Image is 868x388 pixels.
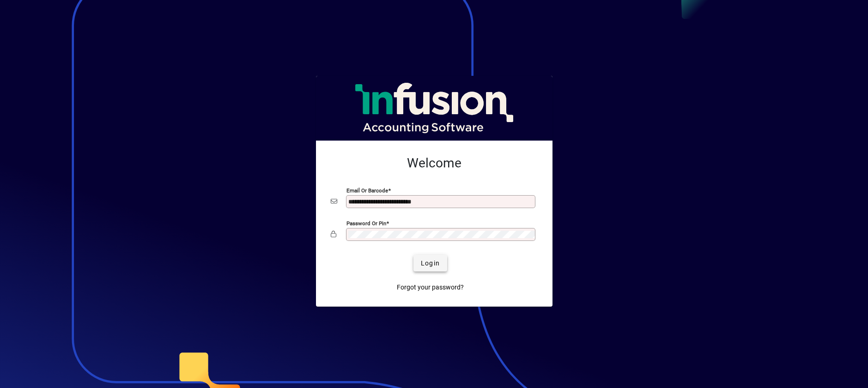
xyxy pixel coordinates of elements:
button: Login [413,255,447,271]
span: Login [421,259,440,268]
span: Forgot your password? [397,283,464,292]
a: Forgot your password? [393,279,467,296]
h2: Welcome [331,155,538,171]
mat-label: Email or Barcode [346,187,388,194]
mat-label: Password or Pin [346,220,386,227]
